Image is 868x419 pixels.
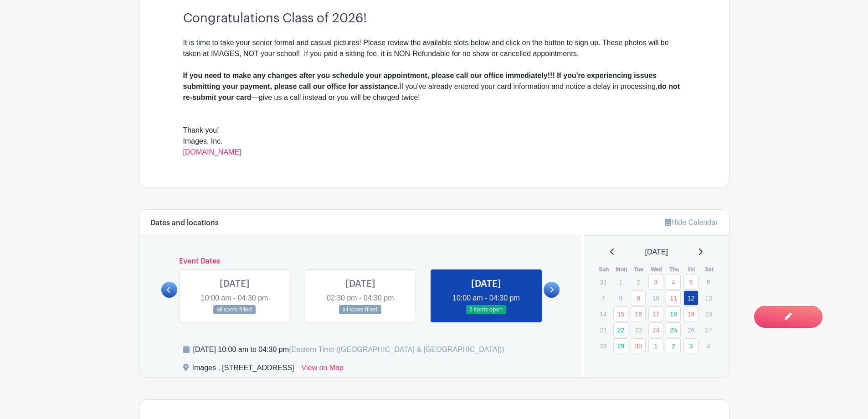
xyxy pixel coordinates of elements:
[683,323,699,337] p: 26
[701,275,716,289] p: 6
[596,307,611,321] p: 14
[683,306,699,321] a: 19
[648,322,663,337] a: 24
[177,257,544,266] h6: Event Dates
[183,136,685,158] div: Images, Inc.
[666,290,681,305] a: 11
[666,322,681,337] a: 25
[665,218,718,226] a: Hide Calendar
[631,306,646,321] a: 16
[648,338,663,353] a: 1
[701,291,716,305] p: 13
[596,291,611,305] p: 7
[596,339,611,353] p: 28
[183,70,685,103] div: If you've already entered your card information and notice a delay in processing, —give us a call...
[645,247,668,258] span: [DATE]
[289,346,504,353] span: (Eastern Time ([GEOGRAPHIC_DATA] & [GEOGRAPHIC_DATA]))
[701,323,716,337] p: 27
[666,306,681,321] a: 18
[183,11,685,26] h3: Congratulations Class of 2026!
[631,275,646,289] p: 2
[701,307,716,321] p: 20
[683,274,699,290] a: 5
[183,125,685,136] div: Thank you!
[701,339,716,353] p: 4
[595,265,613,274] th: Sun
[683,338,699,353] a: 3
[613,306,628,321] a: 15
[648,291,663,305] p: 10
[596,275,611,289] p: 31
[302,362,344,377] a: View on Map
[683,290,699,305] a: 12
[683,265,701,274] th: Fri
[631,290,646,305] a: 9
[613,338,628,353] a: 29
[613,275,628,289] p: 1
[150,219,219,228] h6: Dates and locations
[613,322,628,337] a: 22
[666,338,681,353] a: 2
[193,344,504,355] div: [DATE] 10:00 am to 04:30 pm
[183,148,241,156] a: [DOMAIN_NAME]
[666,274,681,290] a: 4
[648,274,663,290] a: 3
[613,291,628,305] p: 8
[648,306,663,321] a: 17
[192,362,294,377] div: Images , [STREET_ADDRESS]
[183,72,657,90] strong: If you need to make any changes after you schedule your appointment, please call our office immed...
[183,83,680,101] strong: do not re-submit your card
[631,338,646,353] a: 30
[631,323,646,337] p: 23
[700,265,718,274] th: Sat
[665,265,683,274] th: Thu
[613,265,631,274] th: Mon
[183,37,685,59] div: It is time to take your senior formal and casual pictures! Please review the available slots belo...
[596,323,611,337] p: 21
[630,265,648,274] th: Tue
[648,265,666,274] th: Wed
